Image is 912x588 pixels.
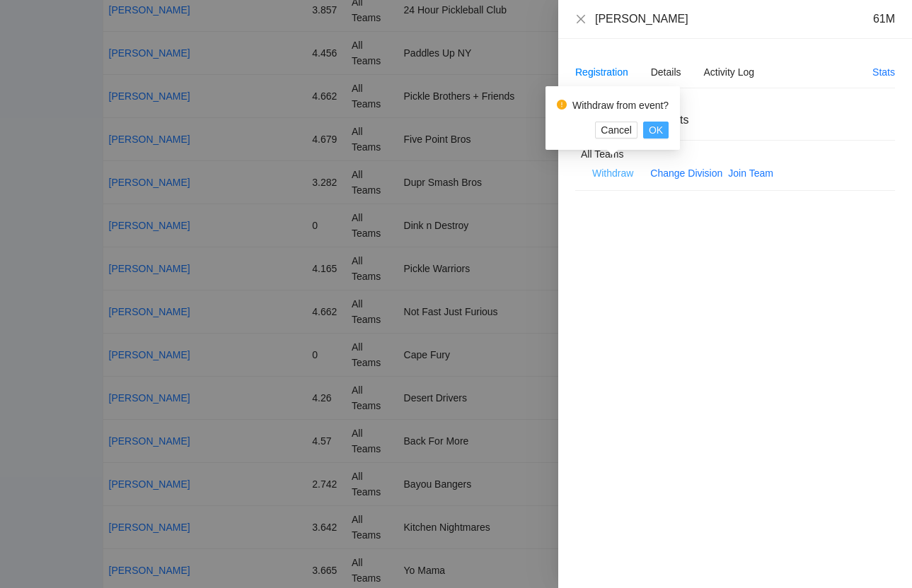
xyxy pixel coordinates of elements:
[575,13,587,25] span: close
[584,100,887,140] div: Registered to Events
[592,165,633,181] span: Withdraw
[650,167,722,179] a: Change Division
[581,146,872,162] div: All Teams
[595,122,637,139] button: Cancel
[601,122,632,138] span: Cancel
[643,122,669,139] button: OK
[575,13,587,25] button: Close
[575,64,628,80] div: Registration
[649,122,663,138] span: OK
[651,64,681,80] div: Details
[872,66,895,78] a: Stats
[595,11,688,27] div: [PERSON_NAME]
[873,11,895,27] div: 61M
[581,162,645,184] button: Withdraw
[572,98,669,113] div: Withdraw from event?
[557,100,567,110] span: exclamation-circle
[728,167,773,179] a: Join Team
[704,64,755,80] div: Activity Log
